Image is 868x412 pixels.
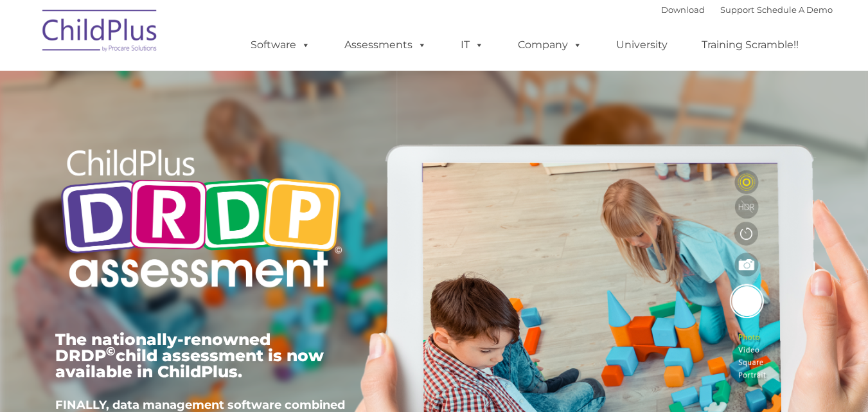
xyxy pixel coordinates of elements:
sup: © [106,344,116,359]
span: The nationally-renowned DRDP child assessment is now available in ChildPlus. [55,330,324,381]
img: Copyright - DRDP Logo Light [55,132,347,309]
a: IT [448,32,497,58]
a: University [603,32,680,58]
a: Download [661,4,705,15]
a: Schedule A Demo [757,4,833,15]
img: ChildPlus by Procare Solutions [36,1,164,65]
a: Assessments [332,32,439,58]
a: Training Scramble!! [689,32,811,58]
a: Company [505,32,595,58]
a: Software [238,32,323,58]
font: | [661,4,833,15]
a: Support [720,4,754,15]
